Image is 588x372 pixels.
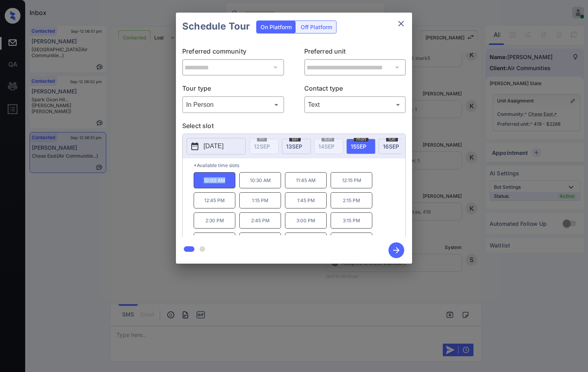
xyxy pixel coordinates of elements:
p: Preferred unit [304,46,406,59]
p: 2:15 PM [331,192,372,208]
span: sat [289,137,301,141]
p: 10:00 AM [194,172,235,188]
span: 16 SEP [383,143,399,150]
div: Off Platform [297,21,336,33]
p: [DATE] [203,141,224,151]
div: date-select [282,139,311,154]
p: 4:00 PM [285,232,327,249]
p: 11:45 AM [285,172,327,188]
h2: Schedule Tour [176,13,256,40]
div: date-select [346,139,375,154]
p: Tour type [182,84,284,96]
p: 2:45 PM [239,212,281,229]
p: Select slot [182,121,406,134]
p: 1:45 PM [285,192,327,208]
div: In Person [184,98,282,111]
span: mon [354,137,368,141]
button: close [393,16,409,32]
p: 1:15 PM [239,192,281,208]
p: 2:30 PM [194,212,235,229]
p: 12:15 PM [331,172,372,188]
span: tue [386,137,398,141]
div: On Platform [257,21,296,33]
span: 15 SEP [351,143,366,150]
p: Contact type [304,84,406,96]
p: 3:45 PM [239,232,281,249]
p: 3:00 PM [285,212,327,229]
p: 4:15 PM [331,232,372,249]
p: Preferred community [182,46,284,59]
span: 13 SEP [286,143,302,150]
p: 12:45 PM [194,192,235,208]
button: [DATE] [187,138,246,154]
button: btn-next [384,240,409,260]
div: date-select [379,139,408,154]
p: *Available time slots [194,158,405,172]
p: 3:15 PM [331,212,372,229]
p: 3:30 PM [194,232,235,249]
p: 10:30 AM [239,172,281,188]
div: Text [306,98,404,111]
